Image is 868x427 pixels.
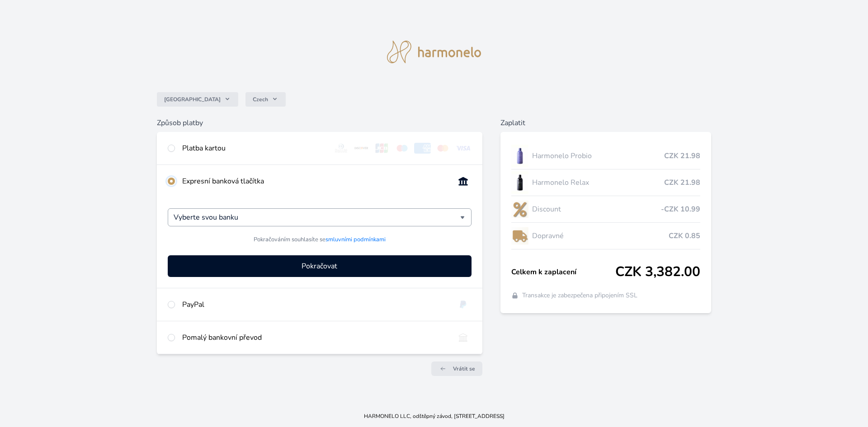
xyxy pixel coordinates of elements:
img: paypal.svg [455,299,472,310]
input: Hledat... [174,212,460,223]
span: CZK 21.98 [664,177,700,188]
span: CZK 3,382.00 [615,264,700,280]
img: mc.svg [434,143,451,154]
button: [GEOGRAPHIC_DATA] [157,92,238,107]
div: Pomalý bankovní převod [182,332,448,343]
span: CZK 0.85 [669,230,700,241]
span: Harmonelo Relax [532,177,665,188]
a: smluvními podmínkami [325,235,386,244]
span: Dopravné [532,230,669,241]
span: Transakce je zabezpečena připojením SSL [522,291,637,300]
h6: Zaplatit [500,117,712,128]
span: -CZK 10.99 [661,204,700,215]
img: bankTransfer_IBAN.svg [455,332,472,343]
span: Vrátit se [453,365,475,372]
span: Harmonelo Probio [532,150,665,161]
span: [GEOGRAPHIC_DATA] [164,96,221,103]
img: CLEAN_RELAX_se_stinem_x-lo.jpg [511,171,528,194]
span: Pokračováním souhlasíte se [254,235,386,244]
img: delivery-lo.png [511,225,528,247]
span: Pokračovat [302,261,337,272]
img: maestro.svg [394,143,410,154]
img: diners.svg [333,143,349,154]
div: Expresní banková tlačítka [182,176,448,187]
span: Discount [532,204,661,215]
div: Vyberte svou banku [168,208,472,226]
img: discount-lo.png [511,198,528,221]
img: onlineBanking_CZ.svg [455,176,472,187]
h6: Způsob platby [157,117,482,128]
img: amex.svg [414,143,431,154]
span: Celkem k zaplacení [511,267,616,277]
button: Pokračovat [168,255,472,277]
button: Czech [245,92,286,107]
span: CZK 21.98 [664,150,700,161]
img: jcb.svg [373,143,390,154]
a: Vrátit se [431,361,482,376]
img: CLEAN_PROBIO_se_stinem_x-lo.jpg [511,145,528,167]
img: logo.svg [387,41,481,63]
div: Platba kartou [182,143,326,154]
span: Czech [253,96,268,103]
img: visa.svg [455,143,472,154]
img: discover.svg [353,143,370,154]
div: PayPal [182,299,448,310]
